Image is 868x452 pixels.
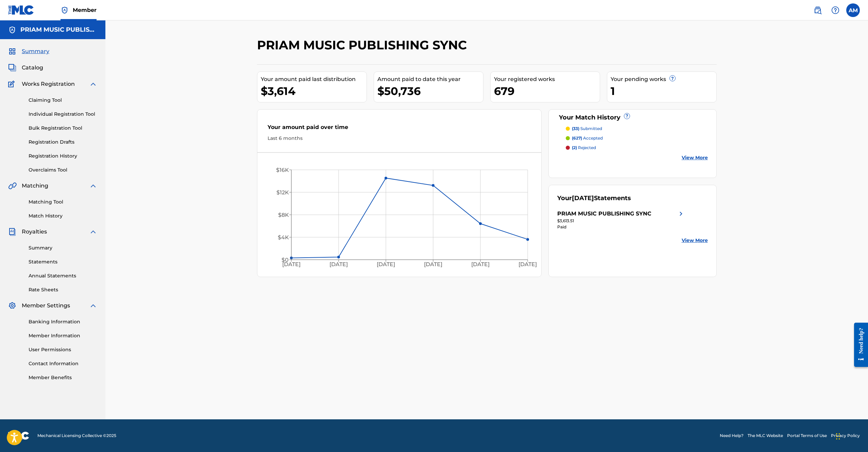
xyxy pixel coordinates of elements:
[557,218,685,224] div: $3,613.51
[787,433,827,439] a: Portal Terms of Use
[518,261,537,268] tspan: [DATE]
[8,182,17,190] img: Matching
[557,113,708,122] div: Your Match History
[29,97,97,104] a: Claiming Tool
[89,302,97,310] img: expand
[814,6,822,14] img: search
[29,198,97,206] a: Matching Tool
[831,6,839,14] img: help
[557,210,685,230] a: PRIAM MUSIC PUBLISHING SYNCright chevron icon$3,613.51Paid
[494,75,600,83] div: Your registered works
[557,224,685,230] div: Paid
[682,154,708,161] a: View More
[494,83,600,99] div: 679
[377,75,483,83] div: Amount paid to date this year
[566,126,708,132] a: (33) submitted
[8,302,16,310] img: Member Settings
[682,237,708,244] a: View More
[557,210,651,218] div: PRIAM MUSIC PUBLISHING SYNC
[8,80,17,88] img: Works Registration
[257,37,470,53] h2: PRIAM MUSIC PUBLISHING SYNC
[557,194,631,203] div: Your Statements
[572,145,577,150] span: (2)
[831,433,860,439] a: Privacy Policy
[29,272,97,279] a: Annual Statements
[22,80,75,88] span: Works Registration
[836,426,840,447] div: Drag
[8,5,34,15] img: MLC Logo
[8,64,16,72] img: Catalog
[572,126,602,132] p: submitted
[8,432,29,440] img: logo
[572,135,603,141] p: accepted
[624,113,630,119] span: ?
[329,261,348,268] tspan: [DATE]
[73,6,97,14] span: Member
[29,360,97,367] a: Contact Information
[268,135,531,142] div: Last 6 months
[8,64,43,72] a: CatalogCatalog
[29,346,97,353] a: User Permissions
[8,26,16,34] img: Accounts
[281,257,288,263] tspan: $0
[29,212,97,220] a: Match History
[8,47,16,55] img: Summary
[61,6,69,14] img: Top Rightsholder
[276,189,289,196] tspan: $12K
[29,166,97,174] a: Overclaims Tool
[22,182,48,190] span: Matching
[846,3,860,17] div: User Menu
[261,75,367,83] div: Your amount paid last distribution
[276,167,289,173] tspan: $16K
[377,83,483,99] div: $50,736
[611,75,716,83] div: Your pending works
[29,244,97,252] a: Summary
[670,76,675,81] span: ?
[29,332,97,339] a: Member Information
[282,261,300,268] tspan: [DATE]
[29,374,97,381] a: Member Benefits
[572,194,594,202] span: [DATE]
[20,26,97,34] h5: PRIAM MUSIC PUBLISHING SYNC
[8,228,16,236] img: Royalties
[677,210,685,218] img: right chevron icon
[566,135,708,141] a: (627) accepted
[22,47,49,55] span: Summary
[29,258,97,265] a: Statements
[261,83,367,99] div: $3,614
[278,212,289,218] tspan: $8K
[829,3,842,17] div: Help
[566,145,708,151] a: (2) rejected
[89,228,97,236] img: expand
[89,80,97,88] img: expand
[22,228,47,236] span: Royalties
[268,123,531,135] div: Your amount paid over time
[720,433,744,439] a: Need Help?
[572,126,579,131] span: (33)
[277,234,289,241] tspan: $4K
[22,64,43,72] span: Catalog
[611,83,716,99] div: 1
[572,135,582,141] span: (627)
[29,286,97,293] a: Rate Sheets
[29,111,97,118] a: Individual Registration Tool
[849,318,868,372] iframe: Resource Center
[424,261,442,268] tspan: [DATE]
[834,419,868,452] iframe: Chat Widget
[29,125,97,132] a: Bulk Registration Tool
[29,318,97,325] a: Banking Information
[572,145,596,151] p: rejected
[471,261,490,268] tspan: [DATE]
[748,433,783,439] a: The MLC Website
[37,433,116,439] span: Mechanical Licensing Collective © 2025
[8,47,49,55] a: SummarySummary
[22,302,70,310] span: Member Settings
[29,139,97,146] a: Registration Drafts
[811,3,824,17] a: Public Search
[377,261,395,268] tspan: [DATE]
[29,152,97,160] a: Registration History
[89,182,97,190] img: expand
